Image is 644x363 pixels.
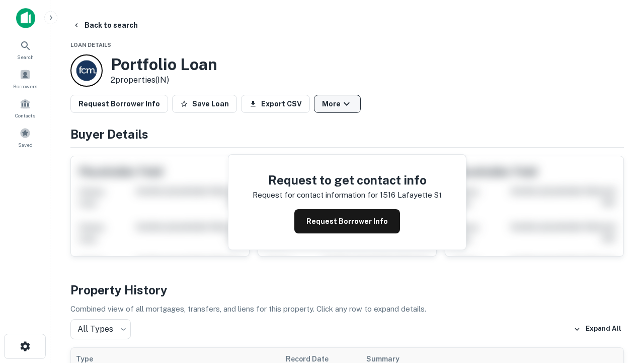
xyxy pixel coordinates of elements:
span: Borrowers [13,82,37,90]
button: Expand All [571,322,624,337]
h4: Property History [70,281,624,299]
p: Request for contact information for [253,189,378,201]
button: Request Borrower Info [70,95,168,113]
a: Saved [3,124,47,151]
span: Search [17,53,34,61]
a: Contacts [3,94,47,122]
button: Request Borrower Info [294,209,400,233]
button: Back to search [68,16,142,34]
a: Borrowers [3,65,47,92]
h4: Buyer Details [70,125,624,143]
span: Contacts [15,111,35,119]
button: Export CSV [241,95,310,113]
span: Loan Details [70,42,111,48]
p: 1516 lafayette st [380,189,442,201]
iframe: Chat Widget [594,250,644,298]
div: All Types [70,319,131,339]
h4: Request to get contact info [253,171,442,189]
p: 2 properties (IN) [111,74,217,86]
p: Combined view of all mortgages, transfers, and liens for this property. Click any row to expand d... [70,303,624,315]
button: More [314,95,361,113]
button: Save Loan [172,95,237,113]
h3: Portfolio Loan [111,55,217,74]
img: capitalize-icon.png [16,8,35,28]
span: Saved [18,141,33,149]
a: Search [3,36,47,63]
